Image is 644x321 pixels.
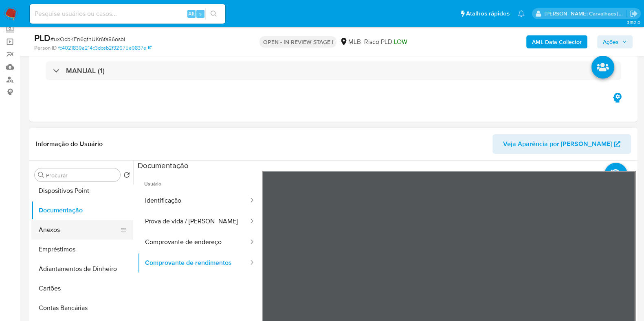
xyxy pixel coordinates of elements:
[31,298,133,318] button: Contas Bancárias
[58,44,152,52] a: fc4021839a214c3dceb2f32675e9837e
[199,10,202,17] span: s
[36,140,103,148] h1: Informação do Usuário
[38,172,44,178] button: Procurar
[545,10,627,17] p: sara.carvalhaes@mercadopago.com.br
[626,19,640,26] span: 3.152.0
[393,37,407,46] span: LOW
[123,172,130,181] button: Retornar ao pedido padrão
[603,35,619,48] span: Ações
[503,134,612,154] span: Veja Aparência por [PERSON_NAME]
[34,44,57,52] b: Person ID
[31,220,127,240] button: Anexos
[466,9,510,18] span: Atalhos rápidos
[46,172,117,179] input: Procurar
[629,9,638,18] a: Sair
[31,259,133,279] button: Adiantamentos de Dinheiro
[532,35,582,48] b: AML Data Collector
[205,8,222,20] button: search-icon
[259,36,336,48] p: OPEN - IN REVIEW STAGE I
[597,35,633,48] button: Ações
[31,181,133,201] button: Dispositivos Point
[364,37,407,46] span: Risco PLD:
[30,9,225,19] input: Pesquise usuários ou casos...
[34,31,51,44] b: PLD
[46,61,621,80] div: MANUAL (1)
[188,10,195,17] span: Alt
[66,66,105,75] h3: MANUAL (1)
[31,279,133,298] button: Cartões
[51,35,125,43] span: # uxQcbKFn6gthUKr6fa86osbi
[492,134,631,154] button: Veja Aparência por [PERSON_NAME]
[518,10,525,17] a: Notificações
[31,201,133,220] button: Documentação
[340,37,360,46] div: MLB
[526,35,587,48] button: AML Data Collector
[31,240,133,259] button: Empréstimos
